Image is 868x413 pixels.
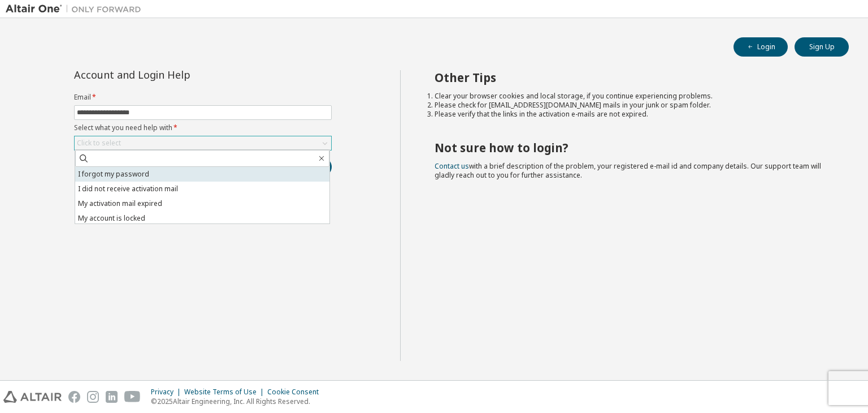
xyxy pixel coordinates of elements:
div: Account and Login Help [74,70,280,79]
img: youtube.svg [124,391,141,403]
span: with a brief description of the problem, your registered e-mail id and company details. Our suppo... [435,161,821,180]
li: Please check for [EMAIL_ADDRESS][DOMAIN_NAME] mails in your junk or spam folder. [435,101,829,110]
label: Select what you need help with [74,123,332,132]
button: Sign Up [795,37,849,57]
div: Cookie Consent [267,388,325,397]
h2: Not sure how to login? [435,140,829,155]
h2: Other Tips [435,70,829,85]
div: Privacy [151,388,184,397]
li: Please verify that the links in the activation e-mails are not expired. [435,110,829,119]
div: Website Terms of Use [184,388,267,397]
a: Contact us [435,161,469,171]
img: altair_logo.svg [3,391,62,403]
img: facebook.svg [68,391,80,403]
li: I forgot my password [75,167,329,182]
button: Login [734,37,788,57]
div: Click to select [75,136,331,150]
img: linkedin.svg [106,391,118,403]
div: Click to select [77,139,121,148]
img: instagram.svg [87,391,99,403]
img: Altair One [6,3,147,15]
p: © 2025 Altair Engineering, Inc. All Rights Reserved. [151,397,325,406]
label: Email [74,93,332,102]
li: Clear your browser cookies and local storage, if you continue experiencing problems. [435,92,829,101]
